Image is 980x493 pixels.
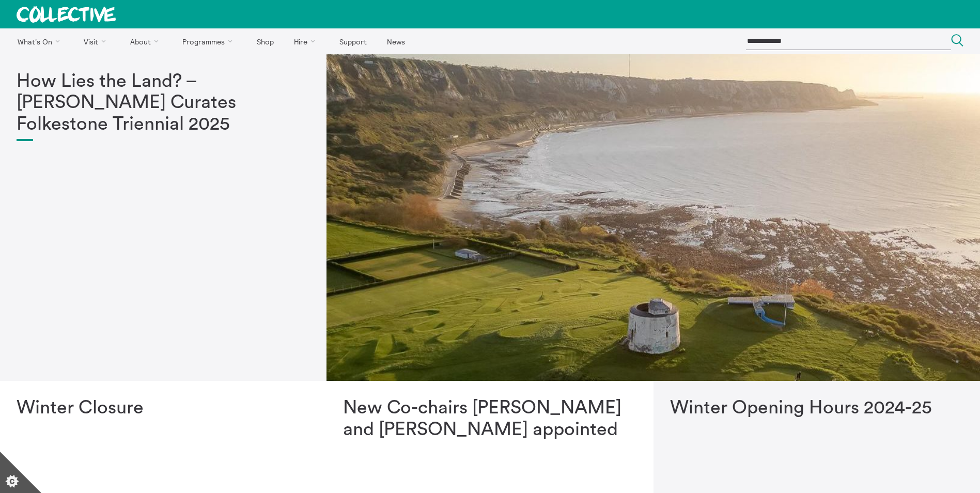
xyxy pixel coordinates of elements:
[17,397,310,419] h1: Winter Closure
[285,28,329,54] a: Hire
[330,28,376,54] a: Support
[174,28,246,54] a: Programmes
[247,28,283,54] a: Shop
[670,397,963,419] h1: Winter Opening Hours 2024-25
[343,397,636,440] h1: New Co-chairs [PERSON_NAME] and [PERSON_NAME] appointed
[121,28,172,54] a: About
[17,71,310,135] h1: How Lies the Land? – [PERSON_NAME] Curates Folkestone Triennial 2025
[75,28,119,54] a: Visit
[8,28,73,54] a: What's On
[378,28,414,54] a: News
